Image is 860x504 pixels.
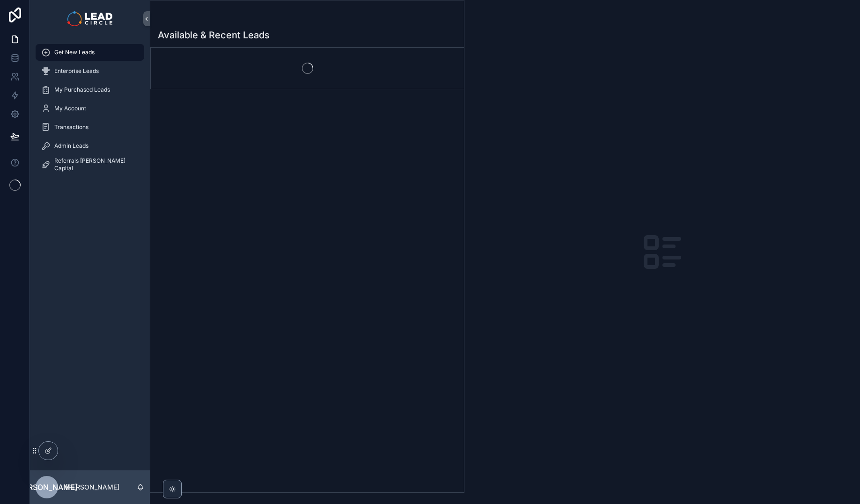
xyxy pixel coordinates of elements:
[54,49,95,56] span: Get New Leads
[54,123,88,131] span: Transactions
[16,482,78,493] span: [PERSON_NAME]
[158,29,270,42] h1: Available & Recent Leads
[30,37,150,185] div: scrollable content
[36,137,144,154] a: Admin Leads
[36,44,144,61] a: Get New Leads
[54,105,86,112] span: My Account
[54,142,88,150] span: Admin Leads
[54,157,135,172] span: Referrals [PERSON_NAME] Capital
[67,11,112,26] img: App logo
[36,63,144,79] a: Enterprise Leads
[66,482,119,492] p: [PERSON_NAME]
[36,81,144,98] a: My Purchased Leads
[54,67,99,75] span: Enterprise Leads
[36,156,144,173] a: Referrals [PERSON_NAME] Capital
[36,100,144,117] a: My Account
[36,119,144,136] a: Transactions
[54,86,110,94] span: My Purchased Leads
